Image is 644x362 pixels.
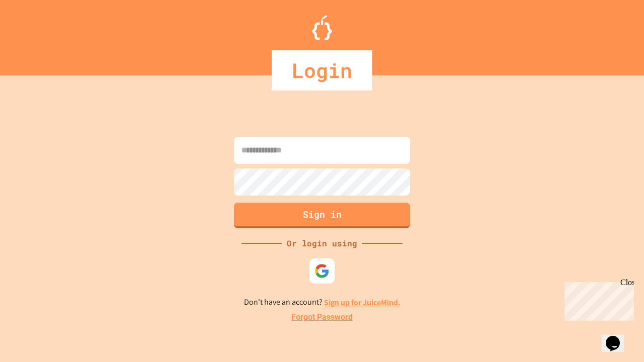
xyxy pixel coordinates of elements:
button: Sign in [234,203,410,228]
img: google-icon.svg [314,263,330,279]
a: Forgot Password [291,311,353,323]
img: Logo.svg [312,15,332,40]
a: Sign up for JuiceMind. [324,297,400,308]
div: Chat with us now!Close [4,4,69,64]
p: Don't have an account? [244,296,400,309]
div: Login [272,50,372,90]
div: Or login using [282,237,362,249]
iframe: chat widget [560,278,634,321]
iframe: chat widget [602,322,634,352]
